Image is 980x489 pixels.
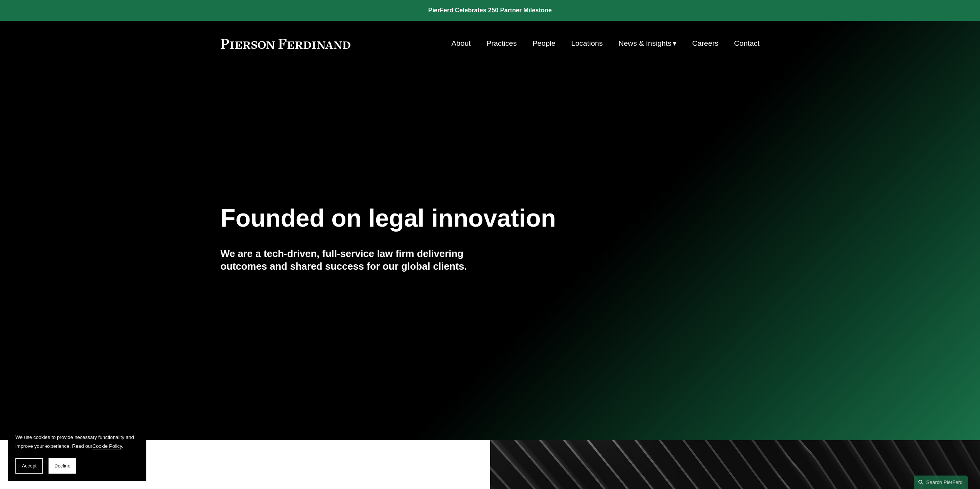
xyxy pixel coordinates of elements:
[22,463,37,469] span: Accept
[618,36,677,51] a: folder dropdown
[692,36,718,51] a: Careers
[533,36,556,51] a: People
[8,425,146,481] section: Cookie banner
[221,247,490,272] h4: We are a tech-driven, full-service law firm delivering outcomes and shared success for our global...
[914,476,968,489] a: Search this site
[486,36,517,51] a: Practices
[15,433,139,451] p: We use cookies to provide necessary functionality and improve your experience. Read our .
[221,204,670,232] h1: Founded on legal innovation
[54,463,70,469] span: Decline
[15,458,43,474] button: Accept
[734,36,759,51] a: Contact
[618,37,672,50] span: News & Insights
[49,458,76,474] button: Decline
[451,36,471,51] a: About
[92,443,122,449] a: Cookie Policy
[571,36,603,51] a: Locations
